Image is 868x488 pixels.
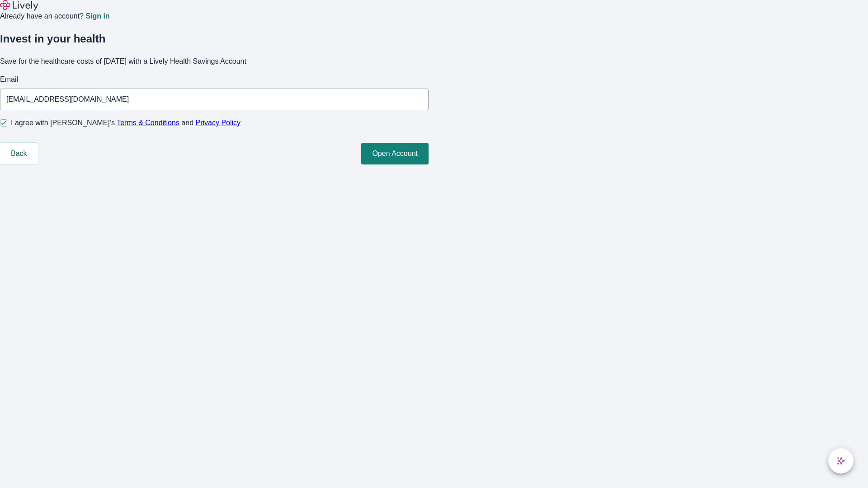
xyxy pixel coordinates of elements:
a: Sign in [85,13,109,20]
svg: Lively AI Assistant [836,456,845,465]
a: Terms & Conditions [117,119,179,127]
a: Privacy Policy [196,119,241,127]
span: I agree with [PERSON_NAME]’s and [11,117,241,128]
button: chat [828,448,854,474]
button: Open Account [361,143,429,164]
